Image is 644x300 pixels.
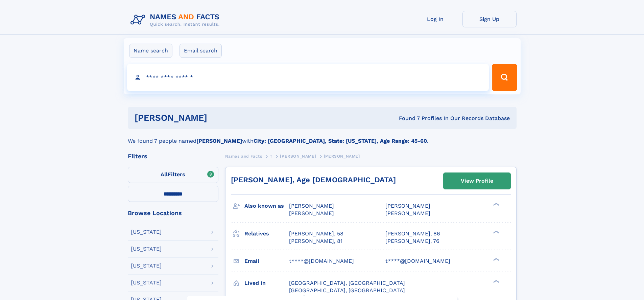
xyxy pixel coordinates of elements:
[324,154,360,159] span: [PERSON_NAME]
[492,202,500,207] div: ❯
[270,152,272,160] a: T
[289,287,405,294] span: [GEOGRAPHIC_DATA], [GEOGRAPHIC_DATA]
[280,152,316,160] a: [PERSON_NAME]
[385,230,440,237] a: [PERSON_NAME], 86
[385,210,430,216] span: [PERSON_NAME]
[289,237,342,245] a: [PERSON_NAME], 81
[254,138,427,144] b: City: [GEOGRAPHIC_DATA], State: [US_STATE], Age Range: 45-60
[270,154,272,159] span: T
[131,280,162,285] div: [US_STATE]
[128,129,517,145] div: We found 7 people named with .
[128,11,225,29] img: Logo Names and Facts
[131,263,162,269] div: [US_STATE]
[244,255,289,267] h3: Email
[131,246,162,252] div: [US_STATE]
[128,210,218,216] div: Browse Locations
[129,44,172,58] label: Name search
[303,115,510,122] div: Found 7 Profiles In Our Records Database
[385,203,430,209] span: [PERSON_NAME]
[127,64,489,91] input: search input
[128,153,218,159] div: Filters
[128,167,218,183] label: Filters
[289,203,334,209] span: [PERSON_NAME]
[244,200,289,212] h3: Also known as
[461,173,493,189] div: View Profile
[280,154,316,159] span: [PERSON_NAME]
[289,280,405,286] span: [GEOGRAPHIC_DATA], [GEOGRAPHIC_DATA]
[492,230,500,234] div: ❯
[244,277,289,289] h3: Lived in
[492,279,500,283] div: ❯
[462,11,517,27] a: Sign Up
[385,237,439,245] a: [PERSON_NAME], 76
[289,230,343,237] a: [PERSON_NAME], 58
[180,44,222,58] label: Email search
[244,228,289,239] h3: Relatives
[161,171,168,178] span: All
[492,257,500,261] div: ❯
[131,229,162,235] div: [US_STATE]
[289,210,334,216] span: [PERSON_NAME]
[444,173,510,189] a: View Profile
[231,176,396,184] a: [PERSON_NAME], Age [DEMOGRAPHIC_DATA]
[408,11,462,27] a: Log In
[492,64,517,91] button: Search Button
[196,138,242,144] b: [PERSON_NAME]
[135,114,303,122] h1: [PERSON_NAME]
[225,152,262,160] a: Names and Facts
